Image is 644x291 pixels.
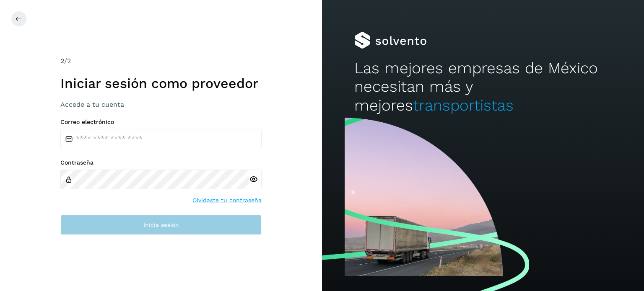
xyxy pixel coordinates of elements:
[354,59,612,115] h2: Las mejores empresas de México necesitan más y mejores
[413,96,514,114] span: transportistas
[60,75,262,91] h1: Iniciar sesión como proveedor
[60,118,262,126] label: Correo electrónico
[60,57,64,65] span: 2
[143,222,179,228] span: Inicia sesión
[192,196,262,205] a: Olvidaste tu contraseña
[60,159,262,166] label: Contraseña
[60,56,262,66] div: /2
[60,100,262,108] h3: Accede a tu cuenta
[60,215,262,235] button: Inicia sesión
